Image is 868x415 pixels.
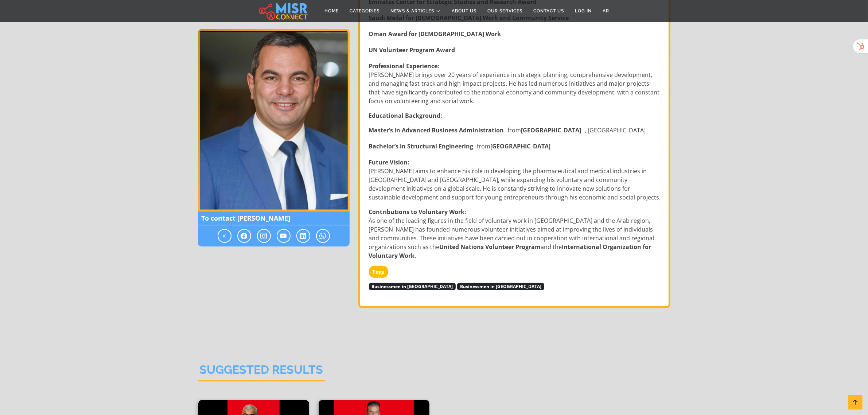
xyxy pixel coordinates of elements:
a: Categories [344,4,385,18]
strong: Future Vision: [369,158,410,166]
a: News & Articles [385,4,446,18]
p: [PERSON_NAME] aims to enhance his role in developing the pharmaceutical and medical industries in... [369,158,661,202]
span: News & Articles [390,8,434,14]
a: Log in [569,4,597,18]
strong: Educational Background: [369,112,443,120]
a: Businessmen in [GEOGRAPHIC_DATA] [457,282,544,290]
a: Contact Us [528,4,569,18]
strong: United Nations Volunteer Program [440,243,541,251]
strong: Bachelor’s in Structural Engineering [369,142,474,151]
a: AR [597,4,615,18]
img: Tamer Wagih Salem [198,29,350,212]
li: from [369,142,661,151]
h2: Suggested Results [198,363,325,381]
strong: UN Volunteer Program Award [369,46,455,54]
strong: Tags [369,266,388,278]
strong: Oman Award for [DEMOGRAPHIC_DATA] Work [369,30,501,38]
span: Businessmen in [GEOGRAPHIC_DATA] [457,283,544,290]
a: Businessmen in [GEOGRAPHIC_DATA] [369,282,456,290]
li: from , [GEOGRAPHIC_DATA] [369,126,661,135]
p: As one of the leading figures in the field of voluntary work in [GEOGRAPHIC_DATA] and the Arab re... [369,207,661,260]
a: Home [319,4,344,18]
p: [PERSON_NAME] brings over 20 years of experience in strategic planning, comprehensive development... [369,62,661,105]
strong: [GEOGRAPHIC_DATA] [491,142,551,151]
span: To contact [PERSON_NAME] [198,212,350,225]
img: main.misr_connect [259,2,308,20]
a: Our Services [482,4,528,18]
strong: Contributions to Voluntary Work: [369,208,467,216]
strong: Professional Experience: [369,62,440,70]
strong: [GEOGRAPHIC_DATA] [521,126,581,135]
a: About Us [446,4,482,18]
strong: International Organization for Voluntary Work [369,243,651,260]
strong: Master’s in Advanced Business Administration [369,126,504,135]
span: Businessmen in [GEOGRAPHIC_DATA] [369,283,456,290]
